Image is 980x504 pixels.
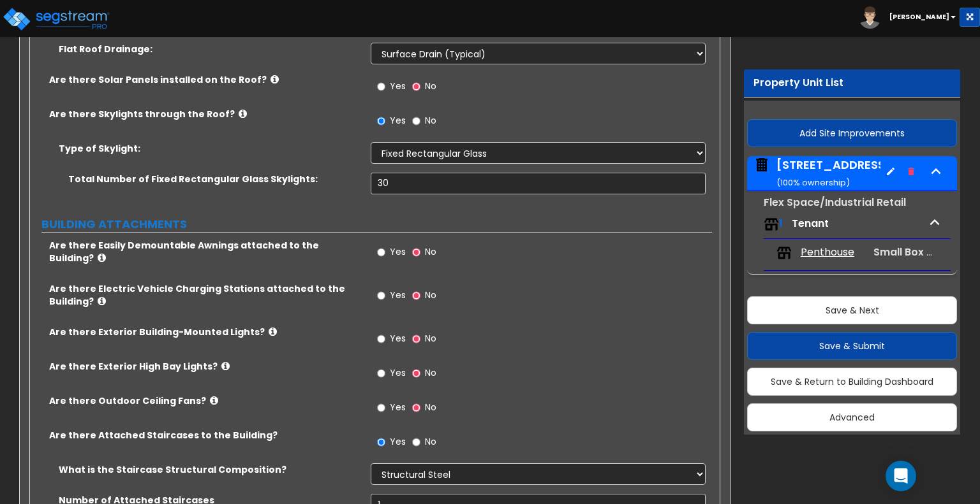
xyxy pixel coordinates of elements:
input: Yes [377,114,385,128]
input: Yes [377,245,385,259]
i: click for more info! [239,109,247,119]
input: Yes [377,401,385,415]
input: Yes [377,80,385,94]
input: Yes [377,435,385,449]
span: Yes [390,332,406,345]
input: No [412,289,420,303]
label: Are there Exterior Building-Mounted Lights? [49,326,361,338]
input: No [412,245,420,259]
span: Penthouse [801,245,854,260]
span: No [425,245,436,258]
i: click for more info! [271,75,279,84]
label: Are there Outdoor Ceiling Fans? [49,394,361,407]
span: No [425,435,436,448]
i: click for more info! [269,327,277,336]
span: Yes [390,80,406,92]
img: tenants.png [776,245,792,261]
input: No [412,401,420,415]
small: Flex Space/Industrial Retail [764,195,906,210]
span: No [425,366,436,379]
label: BUILDING ATTACHMENTS [41,216,712,233]
input: Yes [377,366,385,380]
div: Property Unit List [754,76,951,90]
label: Are there Solar Panels installed on the Roof? [49,73,361,86]
div: [STREET_ADDRESS] [776,157,891,189]
small: ( 100 % ownership) [776,176,850,189]
img: building.svg [754,157,770,173]
label: Total Number of Fixed Rectangular Glass Skylights: [68,173,361,185]
button: Save & Return to Building Dashboard [747,368,957,396]
input: No [412,435,420,449]
span: No [425,401,436,414]
i: click for more info! [98,296,106,306]
span: 20 W 33rd Street [754,157,880,189]
i: click for more info! [98,253,106,263]
button: Add Site Improvements [747,119,957,147]
input: No [412,114,420,128]
span: Yes [390,114,406,127]
span: No [425,80,436,92]
label: Are there Electric Vehicle Charging Stations attached to the Building? [49,282,361,308]
span: Yes [390,245,406,258]
span: 1 [779,216,783,231]
i: click for more info! [221,361,230,371]
input: No [412,366,420,380]
i: click for more info! [210,396,218,405]
label: Flat Roof Drainage: [59,43,361,55]
span: No [425,332,436,345]
input: No [412,80,420,94]
span: No [425,114,436,127]
input: No [412,332,420,346]
label: What is the Staircase Structural Composition? [59,463,361,476]
button: Save & Next [747,296,957,324]
img: logo_pro_r.png [2,6,110,32]
label: Are there Easily Demountable Awnings attached to the Building? [49,239,361,264]
b: [PERSON_NAME] [889,12,949,22]
span: No [425,289,436,301]
button: Advanced [747,403,957,431]
input: Yes [377,289,385,303]
label: Are there Skylights through the Roof? [49,108,361,120]
span: Yes [390,435,406,448]
img: avatar.png [859,6,881,29]
span: Yes [390,401,406,414]
span: Yes [390,289,406,301]
label: Type of Skylight: [59,142,361,155]
span: Yes [390,366,406,379]
input: Yes [377,332,385,346]
button: Save & Submit [747,332,957,360]
span: Tenant [792,216,829,231]
div: Open Intercom Messenger [886,461,916,491]
label: Are there Exterior High Bay Lights? [49,360,361,373]
label: Are there Attached Staircases to the Building? [49,429,361,442]
img: tenants.png [764,217,779,232]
